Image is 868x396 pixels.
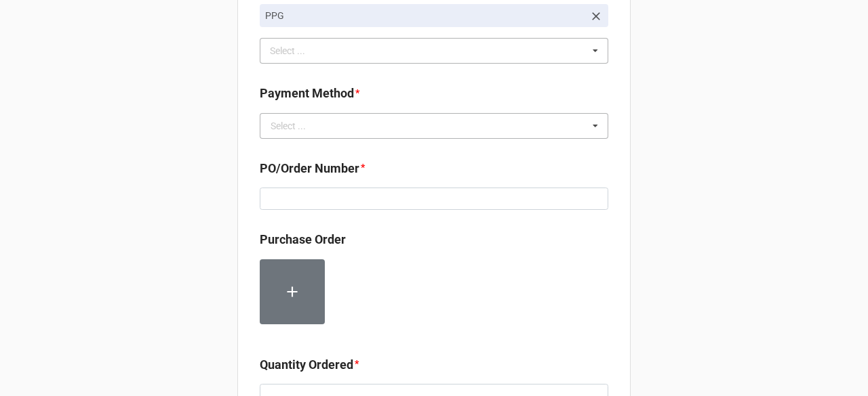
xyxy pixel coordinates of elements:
label: Payment Method [260,84,354,103]
div: Select ... [271,121,306,131]
label: Purchase Order [260,230,346,249]
div: Select ... [267,43,325,59]
p: PPG [265,9,584,22]
label: PO/Order Number [260,159,359,178]
label: Quantity Ordered [260,355,353,374]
